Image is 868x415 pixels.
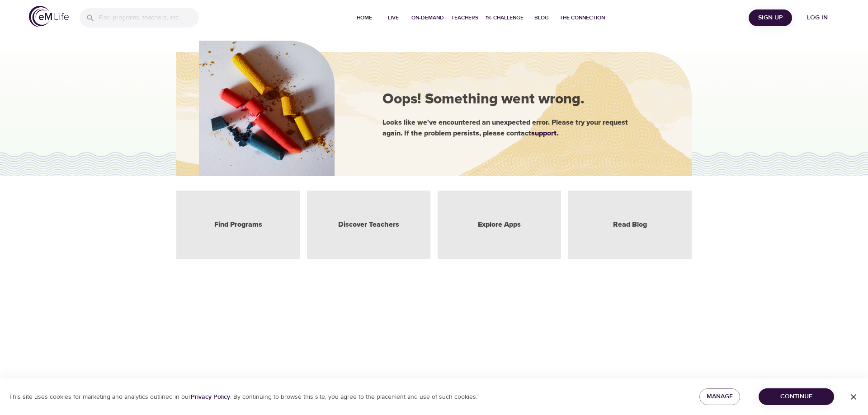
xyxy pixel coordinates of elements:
a: Read Blog [613,219,647,230]
img: logo [29,6,69,27]
img: hero [199,41,335,176]
span: Continue [766,391,827,402]
span: Blog [531,13,552,23]
div: Looks like we've encountered an unexpected error. Please try your request again. If the problem p... [382,117,663,139]
div: Oops! Something went wrong. [382,89,663,110]
span: Home [354,13,375,23]
a: Explore Apps [478,219,521,230]
span: Sign Up [752,12,788,23]
button: Manage [699,388,740,405]
a: Privacy Policy [191,393,230,401]
span: Manage [707,391,733,402]
span: On-Demand [411,13,444,23]
span: Log in [799,12,835,23]
input: Find programs, teachers, etc... [99,8,199,28]
button: Log in [796,9,839,26]
button: Sign Up [749,9,792,26]
span: Teachers [451,13,478,23]
a: support [531,130,557,137]
button: Continue [759,388,834,405]
span: 1% Challenge [486,13,524,23]
span: Live [382,13,404,23]
span: The Connection [560,13,605,23]
a: Discover Teachers [338,219,399,230]
a: Find Programs [214,219,262,230]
